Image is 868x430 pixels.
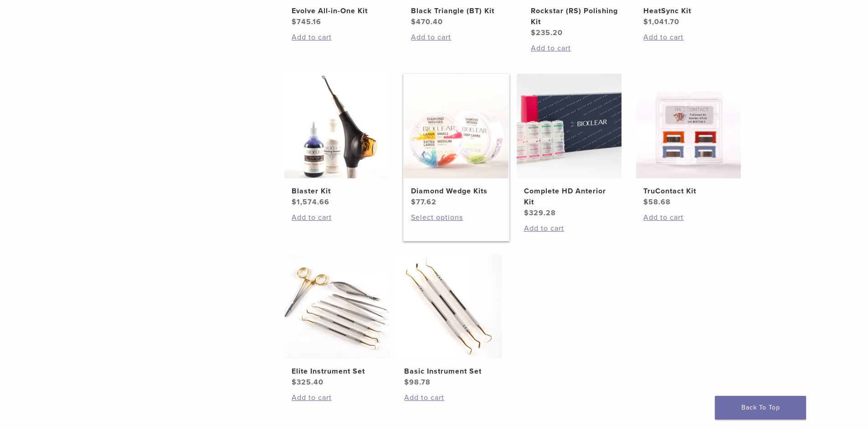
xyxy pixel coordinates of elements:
[292,197,297,207] span: $
[715,396,806,420] a: Back To Top
[643,197,671,207] bdi: 58.68
[411,17,416,26] span: $
[292,17,321,26] bdi: 745.16
[643,197,648,207] span: $
[643,17,648,26] span: $
[636,74,741,178] img: TruContact Kit
[404,378,431,387] bdi: 98.78
[292,32,382,43] a: Add to cart: “Evolve All-in-One Kit”
[524,208,529,218] span: $
[531,43,621,54] a: Add to cart: “Rockstar (RS) Polishing Kit”
[531,28,563,37] bdi: 235.20
[524,186,614,207] h2: Complete HD Anterior Kit
[516,74,622,218] a: Complete HD Anterior KitComplete HD Anterior Kit $329.28
[411,186,501,197] h2: Diamond Wedge Kits
[404,378,409,387] span: $
[411,197,437,207] bdi: 77.62
[292,392,382,403] a: Add to cart: “Elite Instrument Set”
[531,28,536,37] span: $
[284,74,390,207] a: Blaster KitBlaster Kit $1,574.66
[292,5,382,16] h2: Evolve All-in-One Kit
[292,186,382,197] h2: Blaster Kit
[404,392,494,403] a: Add to cart: “Basic Instrument Set”
[411,5,501,16] h2: Black Triangle (BT) Kit
[411,17,443,26] bdi: 470.40
[524,223,614,234] a: Add to cart: “Complete HD Anterior Kit”
[292,197,329,207] bdi: 1,574.66
[643,17,679,26] bdi: 1,041.70
[404,366,494,377] h2: Basic Instrument Set
[643,5,734,16] h2: HeatSync Kit
[411,212,501,223] a: Select options for “Diamond Wedge Kits”
[292,378,324,387] bdi: 325.40
[284,254,390,388] a: Elite Instrument SetElite Instrument Set $325.40
[396,254,503,388] a: Basic Instrument SetBasic Instrument Set $98.78
[292,17,297,26] span: $
[292,378,297,387] span: $
[397,254,502,359] img: Basic Instrument Set
[284,254,389,359] img: Elite Instrument Set
[643,212,734,223] a: Add to cart: “TruContact Kit”
[524,208,556,218] bdi: 329.28
[411,197,416,207] span: $
[403,74,509,207] a: Diamond Wedge KitsDiamond Wedge Kits $77.62
[411,32,501,43] a: Add to cart: “Black Triangle (BT) Kit”
[643,32,734,43] a: Add to cart: “HeatSync Kit”
[636,74,742,207] a: TruContact KitTruContact Kit $58.68
[517,74,621,178] img: Complete HD Anterior Kit
[292,212,382,223] a: Add to cart: “Blaster Kit”
[531,5,621,27] h2: Rockstar (RS) Polishing Kit
[643,186,734,197] h2: TruContact Kit
[404,74,508,178] img: Diamond Wedge Kits
[292,366,382,377] h2: Elite Instrument Set
[284,74,389,178] img: Blaster Kit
